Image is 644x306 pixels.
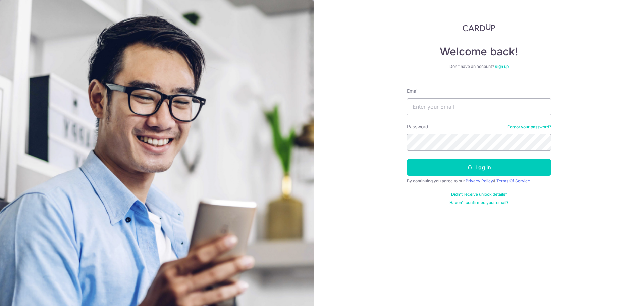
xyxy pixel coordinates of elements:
[407,45,551,58] h4: Welcome back!
[496,178,530,183] a: Terms Of Service
[466,178,493,183] a: Privacy Policy
[407,88,418,94] label: Email
[449,200,508,205] a: Haven't confirmed your email?
[407,159,551,176] button: Log in
[463,24,495,32] img: CardUp Logo
[507,124,551,130] a: Forgot your password?
[407,98,551,115] input: Enter your Email
[407,64,551,69] div: Don’t have an account?
[451,192,507,197] a: Didn't receive unlock details?
[407,178,551,184] div: By continuing you agree to our &
[495,64,509,69] a: Sign up
[407,123,428,130] label: Password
